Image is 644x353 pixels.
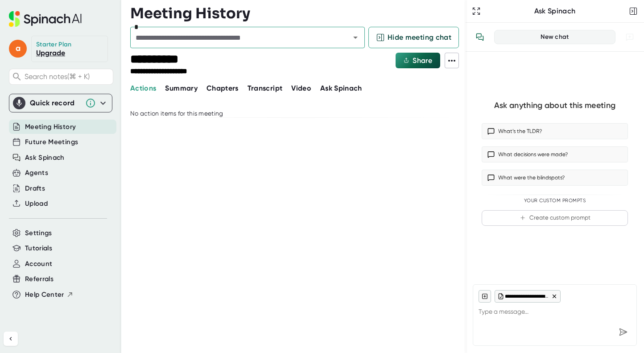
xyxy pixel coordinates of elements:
[4,332,18,346] button: Collapse sidebar
[471,28,489,46] button: View conversation history
[25,228,52,238] button: Settings
[165,83,197,94] button: Summary
[25,183,45,194] button: Drafts
[248,83,283,94] button: Transcript
[396,53,440,68] button: Share
[615,324,631,340] div: Send message
[25,168,48,178] button: Agents
[494,100,615,111] div: Ask anything about this meeting
[25,259,52,269] button: Account
[25,290,74,300] button: Help Center
[130,5,250,22] h3: Meeting History
[25,274,54,284] button: Referrals
[349,31,362,44] button: Open
[482,170,628,186] button: What were the blindspots?
[320,83,362,94] button: Ask Spinach
[482,123,628,139] button: What’s the TLDR?
[36,41,72,49] div: Starter Plan
[9,40,27,58] span: a
[165,84,197,92] span: Summary
[25,122,76,132] button: Meeting History
[482,198,628,204] div: Your Custom Prompts
[25,290,64,300] span: Help Center
[627,5,640,17] button: Close conversation sidebar
[500,33,610,41] div: New chat
[130,110,457,118] div: No action items for this meeting
[291,84,311,92] span: Video
[25,72,111,81] span: Search notes (⌘ + K)
[25,199,48,209] button: Upload
[248,84,283,92] span: Transcript
[368,27,459,48] button: Hide meeting chat
[36,49,65,57] a: Upgrade
[13,94,108,112] div: Quick record
[482,210,628,226] button: Create custom prompt
[130,84,156,92] span: Actions
[30,99,81,108] div: Quick record
[413,56,432,65] span: Share
[482,146,628,162] button: What decisions were made?
[388,32,451,43] span: Hide meeting chat
[25,153,65,163] button: Ask Spinach
[483,7,627,16] div: Ask Spinach
[206,84,239,92] span: Chapters
[130,83,156,94] button: Actions
[470,5,483,17] button: Expand to Ask Spinach page
[291,83,311,94] button: Video
[25,243,52,253] button: Tutorials
[320,84,362,92] span: Ask Spinach
[25,137,78,147] button: Future Meetings
[206,83,239,94] button: Chapters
